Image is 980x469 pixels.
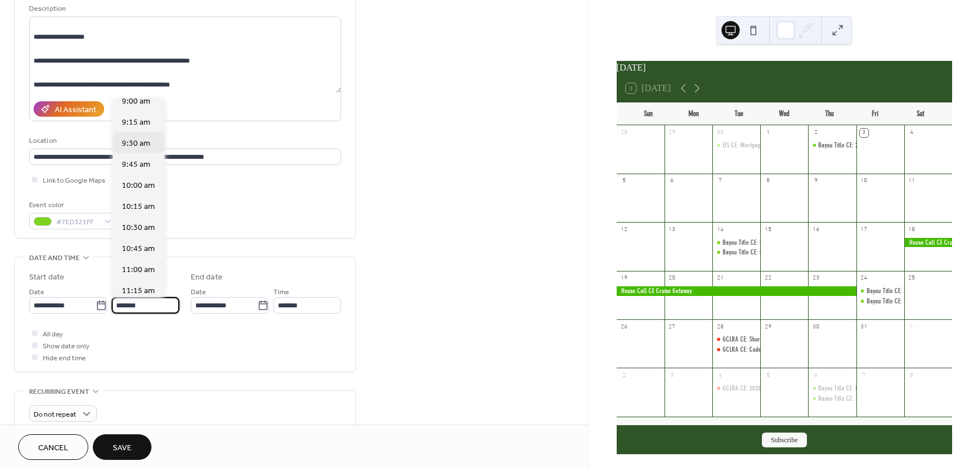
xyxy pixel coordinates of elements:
div: House Call CE Cruise Getaway [617,286,856,296]
span: Recurring event [29,386,89,398]
div: Bayou Title CE: 2025 LREC Mandatory (4hr) [818,394,921,404]
div: 7 [716,177,724,186]
span: 10:45 am [122,243,155,255]
div: GCLRA CE: Code of Ethics Training (4hr) [723,345,815,355]
div: 19 [620,274,629,283]
div: 2 [620,371,629,380]
div: AI Assistant [55,104,96,116]
div: 6 [668,177,676,186]
div: Tue [716,102,762,125]
span: 11:00 am [122,264,155,276]
div: 8 [908,371,916,380]
span: 10:00 am [122,180,155,192]
div: EIS CE: Mortgage Lending 101 (2hr) [723,141,806,150]
div: Bayou Title CE: Fair Housing Act (2hr) [808,384,856,393]
div: 24 [860,274,868,283]
div: 1 [764,129,772,137]
div: GCLRA CE: Short Sales & Foreclosures (2hr) [712,335,760,344]
div: 29 [764,323,772,331]
div: 9 [811,177,820,186]
div: 17 [860,225,868,234]
div: GCLRA CE: Code of Ethics Training (4hr) [712,345,760,355]
span: 9:45 am [122,159,150,171]
div: 3 [860,129,868,137]
div: Bayou Title CE: 2025 LREC Mandatory (4hr) [808,141,856,150]
div: Thu [807,102,852,125]
div: Bayou Title CE: Understanding 1031 Tax-Deferred Exchanges (2hr) [723,248,877,257]
div: Mon [671,102,716,125]
div: Location [29,135,339,147]
button: Cancel [18,434,88,460]
button: Save [93,434,151,460]
span: Show date only [43,340,89,352]
div: GCLRA CE: 2025 Mandatory - Navigating the New Normal (4hr) [723,384,871,393]
div: 28 [716,323,724,331]
div: 2 [811,129,820,137]
div: 28 [620,129,629,137]
div: 8 [764,177,772,186]
div: 14 [716,225,724,234]
div: Wed [761,102,807,125]
span: 9:00 am [122,96,150,108]
div: 30 [716,129,724,137]
div: 31 [860,323,868,331]
button: AI Assistant [34,101,104,117]
div: 26 [620,323,629,331]
span: Link to Google Maps [43,175,105,187]
div: 11 [908,177,916,186]
div: 7 [860,371,868,380]
span: Time [112,286,128,298]
div: Bayou Title CE: Title 6 - Property Taxes (2hr) [867,297,973,306]
span: #7ED321FF [56,216,99,228]
div: Bayou Title CE: Title 5 - Title Insurance & Title Claims (2hr) [856,286,904,296]
div: 3 [668,371,676,380]
div: Bayou Title CE: 2025 LREC Mandatory (4hr) [808,394,856,404]
div: Bayou Title CE: Redhibition (2hr) [723,238,799,248]
div: EIS CE: Mortgage Lending 101 (2hr) [712,141,760,150]
div: [DATE] [617,61,952,75]
div: 1 [908,323,916,331]
span: Do not repeat [34,408,76,421]
div: 4 [908,129,916,137]
div: 5 [764,371,772,380]
div: House Call CE Cruise Getaway [904,238,952,248]
div: 22 [764,274,772,283]
div: 21 [716,274,724,283]
div: Bayou Title CE: Redhibition (2hr) [712,238,760,248]
span: All day [43,328,63,340]
div: Bayou Title CE: Fair Housing Act (2hr) [818,384,907,393]
div: Description [29,3,339,15]
div: 16 [811,225,820,234]
div: 23 [811,274,820,283]
div: Bayou Title CE: Title 6 - Property Taxes (2hr) [856,297,904,306]
div: 12 [620,225,629,234]
span: Date and time [29,252,80,264]
div: Sat [897,102,943,125]
div: 13 [668,225,676,234]
div: Sun [626,102,671,125]
span: 10:30 am [122,222,155,234]
div: Start date [29,271,64,283]
span: 11:15 am [122,285,155,297]
div: Fri [852,102,898,125]
div: Bayou Title CE: Understanding 1031 Tax-Deferred Exchanges (2hr) [712,248,760,257]
div: Event color [29,199,114,211]
span: Date [191,286,206,298]
div: 20 [668,274,676,283]
span: Save [113,442,132,454]
div: 15 [764,225,772,234]
div: 25 [908,274,916,283]
span: 10:15 am [122,201,155,213]
div: Bayou Title CE: 2025 LREC Mandatory (4hr) [818,141,921,150]
span: Time [273,286,289,298]
span: Cancel [38,442,68,454]
span: 9:30 am [122,138,150,150]
span: 9:15 am [122,117,150,129]
div: GCLRA CE: Short Sales & Foreclosures (2hr) [723,335,827,344]
button: Subscribe [762,433,807,447]
div: 30 [811,323,820,331]
span: Date [29,286,44,298]
div: GCLRA CE: 2025 Mandatory - Navigating the New Normal (4hr) [712,384,760,393]
div: 29 [668,129,676,137]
